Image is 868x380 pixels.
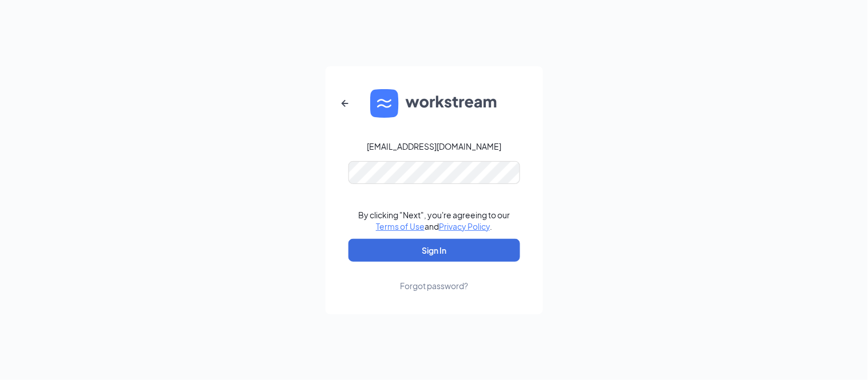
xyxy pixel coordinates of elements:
button: Sign In [348,239,520,262]
a: Forgot password? [400,262,468,291]
button: ArrowLeftNew [331,90,359,117]
svg: ArrowLeftNew [338,97,352,110]
a: Privacy Policy [439,221,490,231]
div: Forgot password? [400,280,468,291]
img: WS logo and Workstream text [370,89,498,118]
div: [EMAIL_ADDRESS][DOMAIN_NAME] [367,141,501,152]
div: By clicking "Next", you're agreeing to our and . [358,209,510,232]
a: Terms of Use [376,221,425,231]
